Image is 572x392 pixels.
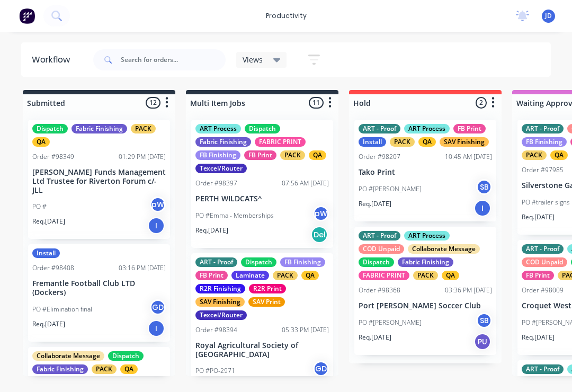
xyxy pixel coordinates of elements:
[32,202,47,211] p: PO #
[545,11,552,21] span: JD
[522,244,564,254] div: ART - Proof
[440,137,489,147] div: SAV Finishing
[150,197,166,212] div: pW
[354,120,496,221] div: ART - ProofART ProcessFB PrintInstallPACKQASAV FinishingOrder #9820710:45 AM [DATE]Tako PrintPO #...
[359,137,386,147] div: Install
[522,137,567,147] div: FB Finishing
[453,124,486,133] div: FB Print
[359,199,391,209] p: Req. [DATE]
[522,257,567,267] div: COD Unpaid
[32,124,68,133] div: Dispatch
[195,341,329,359] p: Royal Agricultural Society of [GEOGRAPHIC_DATA]
[359,231,400,240] div: ART - Proof
[119,263,166,273] div: 03:16 PM [DATE]
[404,231,450,240] div: ART Process
[413,271,438,280] div: PACK
[32,279,166,297] p: Fremantle Football Club LTD (Dockers)
[148,320,165,337] div: I
[261,8,312,24] div: productivity
[249,284,286,293] div: R2R Print
[120,364,138,374] div: QA
[522,271,554,280] div: FB Print
[522,165,564,175] div: Order #97985
[476,313,492,328] div: SB
[445,286,492,295] div: 03:36 PM [DATE]
[522,124,564,133] div: ART - Proof
[150,299,166,315] div: GD
[32,137,50,147] div: QA
[148,217,165,234] div: I
[390,137,415,147] div: PACK
[19,8,35,24] img: Factory
[311,226,328,243] div: Del
[32,248,60,258] div: Install
[359,271,409,280] div: FABRIC PRINT
[522,212,555,222] p: Req. [DATE]
[476,179,492,195] div: SB
[359,124,400,133] div: ART - Proof
[243,54,263,65] span: Views
[301,271,319,280] div: QA
[32,351,104,361] div: Collaborate Message
[313,361,329,377] div: GD
[32,168,166,194] p: [PERSON_NAME] Funds Management Ltd Trustee for Riverton Forum c/- JLL
[359,257,394,267] div: Dispatch
[245,124,280,133] div: Dispatch
[248,297,285,307] div: SAV Print
[195,310,247,320] div: Texcel/Router
[550,150,568,160] div: QA
[244,150,276,160] div: FB Print
[280,150,305,160] div: PACK
[408,244,480,254] div: Collaborate Message
[522,286,564,295] div: Order #98009
[522,333,555,342] p: Req. [DATE]
[359,244,404,254] div: COD Unpaid
[32,217,65,226] p: Req. [DATE]
[474,333,491,350] div: PU
[195,211,274,220] p: PO #Emma - Memberships
[359,301,492,310] p: Port [PERSON_NAME] Soccer Club
[282,179,329,188] div: 07:56 AM [DATE]
[195,226,228,235] p: Req. [DATE]
[195,271,228,280] div: FB Print
[195,164,247,173] div: Texcel/Router
[195,150,240,160] div: FB Finishing
[241,257,276,267] div: Dispatch
[359,168,492,177] p: Tako Print
[191,120,333,248] div: ART ProcessDispatchFabric FinishingFABRIC PRINTFB FinishingFB PrintPACKQATexcel/RouterOrder #9839...
[195,325,237,335] div: Order #98394
[273,271,298,280] div: PACK
[359,152,400,162] div: Order #98207
[71,124,127,133] div: Fabric Finishing
[313,206,329,221] div: pW
[255,137,306,147] div: FABRIC PRINT
[121,49,226,70] input: Search for orders...
[28,120,170,239] div: DispatchFabric FinishingPACKQAOrder #9834901:29 PM [DATE][PERSON_NAME] Funds Management Ltd Trust...
[32,319,65,329] p: Req. [DATE]
[445,152,492,162] div: 10:45 AM [DATE]
[404,124,450,133] div: ART Process
[474,200,491,217] div: I
[522,364,564,374] div: ART - Proof
[119,152,166,162] div: 01:29 PM [DATE]
[359,184,422,194] p: PO #[PERSON_NAME]
[359,333,391,342] p: Req. [DATE]
[92,364,117,374] div: PACK
[195,194,329,203] p: PERTH WILDCATS^
[398,257,453,267] div: Fabric Finishing
[32,54,75,66] div: Workflow
[359,318,422,327] p: PO #[PERSON_NAME]
[195,257,237,267] div: ART - Proof
[309,150,326,160] div: QA
[195,137,251,147] div: Fabric Finishing
[32,263,74,273] div: Order #98408
[108,351,144,361] div: Dispatch
[32,305,92,314] p: PO #Elimination final
[32,364,88,374] div: Fabric Finishing
[195,284,245,293] div: R2R Finishing
[131,124,156,133] div: PACK
[442,271,459,280] div: QA
[280,257,325,267] div: FB Finishing
[282,325,329,335] div: 05:33 PM [DATE]
[195,297,245,307] div: SAV Finishing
